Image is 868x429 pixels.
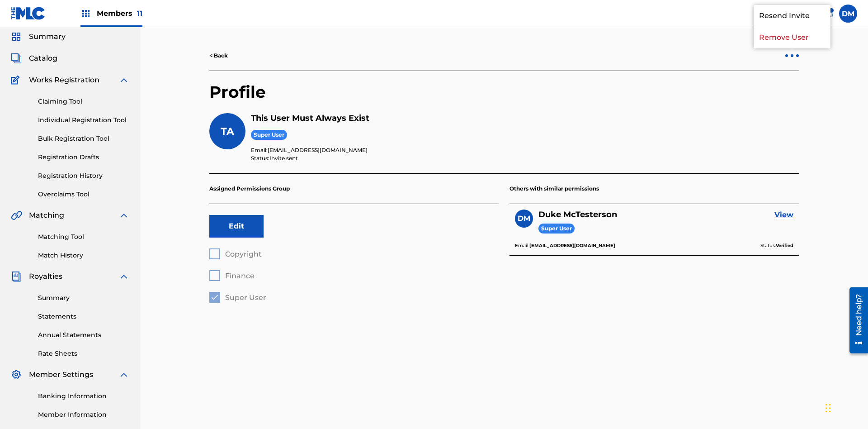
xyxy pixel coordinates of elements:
[209,174,499,204] p: Assigned Permissions Group
[118,369,129,380] img: expand
[251,130,287,140] span: Super User
[801,5,819,23] div: Help
[38,251,129,260] a: Match History
[118,75,129,86] img: expand
[38,134,129,143] a: Bulk Registration Tool
[29,75,99,86] span: Works Registration
[38,97,129,106] a: Claiming Tool
[221,125,234,138] span: TA
[137,9,142,18] span: 11
[11,53,57,64] a: CatalogCatalog
[38,410,129,419] a: Member Information
[118,271,129,282] img: expand
[80,8,91,19] img: Top Rightsholders
[538,224,575,234] span: Super User
[38,153,129,162] a: Registration Drafts
[754,27,830,48] p: Remove User
[269,155,298,162] span: Invite sent
[11,271,22,282] img: Royalties
[11,31,22,42] img: Summary
[518,213,530,224] span: DM
[38,293,129,303] a: Summary
[38,312,129,321] a: Statements
[38,391,129,401] a: Banking Information
[754,5,830,27] p: Resend Invite
[251,154,799,162] p: Status:
[11,75,23,86] img: Works Registration
[11,369,22,380] img: Member Settings
[29,369,93,380] span: Member Settings
[209,215,264,238] button: Edit
[38,232,129,242] a: Matching Tool
[843,284,868,358] iframe: Resource Center
[529,243,615,248] b: [EMAIL_ADDRESS][DOMAIN_NAME]
[251,113,799,124] h5: This User Must Always Exist
[509,174,799,204] p: Others with similar permissions
[38,190,129,199] a: Overclaims Tool
[778,5,796,23] a: Public Search
[11,53,22,64] img: Catalog
[38,330,129,340] a: Annual Statements
[826,395,831,422] div: Drag
[11,210,22,221] img: Matching
[38,115,129,125] a: Individual Registration Tool
[776,243,793,248] b: Verified
[268,147,368,153] span: [EMAIL_ADDRESS][DOMAIN_NAME]
[38,349,129,358] a: Rate Sheets
[118,210,129,221] img: expand
[29,31,66,42] span: Summary
[823,386,868,429] iframe: Chat Widget
[29,210,64,221] span: Matching
[11,7,46,20] img: MLC Logo
[29,271,62,282] span: Royalties
[97,8,142,19] span: Members
[209,52,228,60] a: < Back
[839,5,857,23] div: User Menu
[774,210,793,220] a: View
[515,242,615,250] p: Email:
[29,53,57,64] span: Catalog
[209,82,799,113] h2: Profile
[538,210,617,220] h5: Duke McTesterson
[251,146,799,154] p: Email:
[38,171,129,181] a: Registration History
[11,31,66,42] a: SummarySummary
[760,242,793,250] p: Status:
